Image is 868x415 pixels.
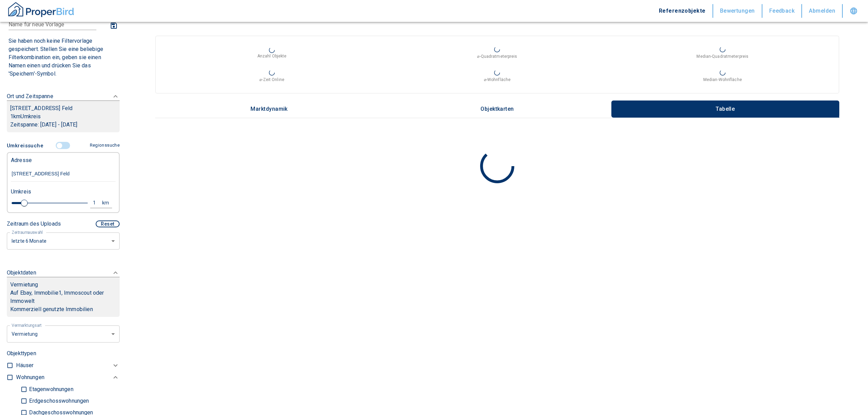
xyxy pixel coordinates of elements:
[16,373,44,381] p: Wohnungen
[7,92,53,101] p: Ort und Zeitspanne
[708,106,742,112] p: Tabelle
[7,220,61,228] p: Zeitraum des Uploads
[7,262,120,324] div: ObjektdatenVermietungAuf Ebay, Immobilie1, Immoscout oder ImmoweltKommerziell genutzte Immobilien
[10,112,116,121] p: 1 km Umkreis
[7,349,120,358] p: Objekttypen
[87,139,120,151] button: Regionssuche
[104,199,110,207] div: km
[257,53,287,59] p: Anzahl Objekte
[10,289,116,305] p: Auf Ebay, Immobilie1, Immoscout oder Immowelt
[652,4,713,18] button: Referenzobjekte
[477,53,517,59] p: ⌀-Quadratmeterpreis
[96,220,120,227] button: Reset
[7,269,36,277] p: Objektdaten
[762,4,802,18] button: Feedback
[7,1,75,21] button: ProperBird Logo and Home Button
[11,156,32,164] p: Adresse
[713,4,762,18] button: Bewertungen
[27,387,73,392] p: Etagenwohnungen
[16,372,120,384] div: Wohnungen
[27,398,89,404] p: Erdgeschosswohnungen
[7,139,46,152] button: Umkreissuche
[802,4,843,18] button: Abmelden
[16,360,120,372] div: Häuser
[92,199,104,207] div: 1
[155,101,839,118] div: wrapped label tabs example
[11,166,116,182] input: Adresse ändern
[7,85,120,139] div: Ort und Zeitspanne[STREET_ADDRESS] Feld1kmUmkreisZeitspanne: [DATE] - [DATE]
[11,188,31,196] p: Umkreis
[480,106,514,112] p: Objektkarten
[703,77,742,83] p: Median-Wohnfläche
[7,139,120,250] div: FiltervorlagenNeue Filtereinstellungen erkannt!
[10,104,116,112] p: [STREET_ADDRESS] Feld
[259,77,284,83] p: ⌀-Zeit Online
[90,198,112,208] button: 1km
[484,77,511,83] p: ⌀-Wohnfläche
[7,232,120,250] div: letzte 6 Monate
[9,37,118,78] p: Sie haben noch keine Filtervorlage gespeichert. Stellen Sie eine beliebige Filterkombination ein,...
[250,106,288,112] p: Marktdynamik
[696,53,748,59] p: Median-Quadratmeterpreis
[10,281,38,289] p: Vermietung
[7,1,75,18] img: ProperBird Logo and Home Button
[10,121,116,129] p: Zeitspanne: [DATE] - [DATE]
[7,325,120,343] div: letzte 6 Monate
[16,361,33,370] p: Häuser
[7,17,120,80] div: FiltervorlagenNeue Filtereinstellungen erkannt!
[10,305,116,313] p: Kommerziell genutzte Immobilien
